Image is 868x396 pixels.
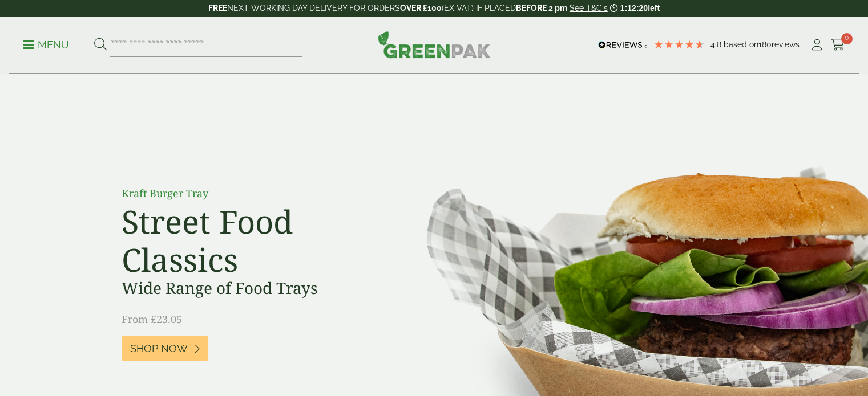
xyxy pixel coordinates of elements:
[400,3,442,13] strong: OVER £100
[23,38,69,52] p: Menu
[570,3,608,13] a: See T&C's
[620,3,648,13] span: 1:12:20
[122,202,378,279] h2: Street Food Classics
[810,39,824,51] i: My Account
[831,39,845,51] i: Cart
[724,40,758,49] span: Based on
[831,36,845,54] a: 0
[23,38,69,50] a: Menu
[598,41,648,49] img: REVIEWS.io
[648,3,660,13] span: left
[758,40,772,49] span: 180
[653,39,705,50] div: 4.78 Stars
[841,33,853,44] span: 0
[710,40,724,49] span: 4.8
[122,186,378,201] p: Kraft Burger Tray
[516,3,567,13] strong: BEFORE 2 pm
[378,31,491,58] img: GreenPak Supplies
[772,40,800,49] span: reviews
[122,312,182,326] span: From £23.05
[130,342,188,355] span: Shop Now
[122,336,208,361] a: Shop Now
[208,3,227,13] strong: FREE
[122,279,378,298] h3: Wide Range of Food Trays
